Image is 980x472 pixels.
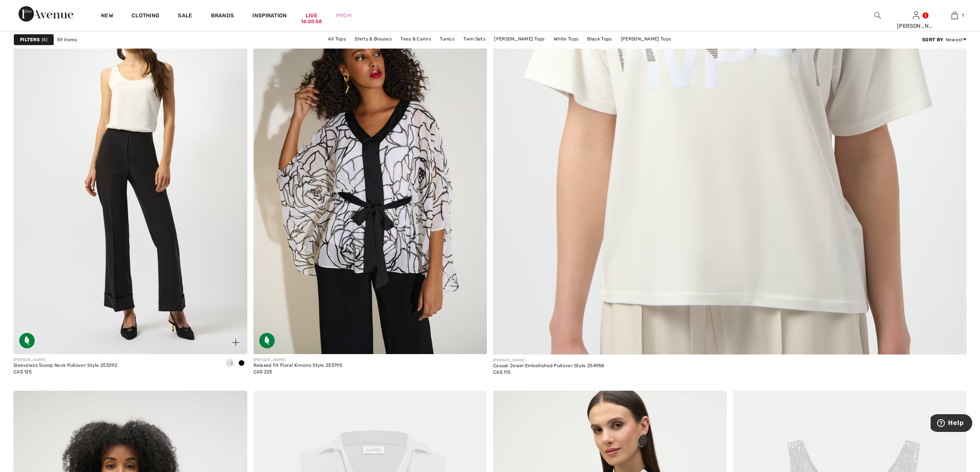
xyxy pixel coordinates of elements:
img: Sustainable Fabric [259,333,275,348]
div: Black [236,357,247,370]
a: White Tops [550,34,582,44]
a: Shirts & Blouses [351,34,395,44]
a: Sale [178,12,192,20]
strong: Sort By [922,37,943,42]
span: 1 [962,12,964,19]
a: Clothing [132,12,159,20]
div: : Newest [922,36,966,43]
div: [PERSON_NAME] [897,22,935,30]
img: My Info [913,11,919,20]
a: Black Tops [583,34,615,44]
a: Twin Sets [460,34,489,44]
img: My Bag [951,11,958,20]
span: CA$ 125 [14,369,32,375]
span: 59 items [57,36,77,43]
img: Relaxed Fit Floral Kimono Style 253795. Vanilla/Black [253,4,487,354]
div: [PERSON_NAME] [493,358,605,363]
div: Winter White [224,357,236,370]
a: Live16:20:58 [306,12,318,20]
span: CA$ 115 [493,370,510,375]
span: 4 [42,36,47,43]
a: All Tops [324,34,349,44]
a: Sleeveless Scoop Neck Pullover Style 253292. Winter White [14,4,247,354]
div: Relaxed Fit Floral Kimono Style 253795 [253,363,342,368]
a: [PERSON_NAME] Tops [617,34,675,44]
a: New [101,12,113,20]
div: 16:20:58 [301,18,322,25]
div: Sleeveless Scoop Neck Pullover Style 253292 [14,363,117,368]
div: Casual Jewel Embellished Pullover Style 254958 [493,363,605,369]
a: Tunics [436,34,458,44]
span: Inspiration [252,12,287,20]
div: [PERSON_NAME] [14,357,117,363]
img: plus_v2.svg [232,339,239,346]
span: CA$ 225 [253,369,272,375]
iframe: Opens a widget where you can find more information [931,414,972,433]
a: Tees & Camis [397,34,435,44]
a: [PERSON_NAME] Tops [490,34,548,44]
img: 1ère Avenue [19,6,73,22]
a: Sign In [913,12,919,19]
a: 1 [936,11,973,20]
img: search the website [874,11,881,20]
a: Prom [336,12,351,20]
img: Sustainable Fabric [19,333,35,348]
div: [PERSON_NAME] [253,357,342,363]
strong: Filters [20,36,40,43]
a: Brands [211,12,234,20]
